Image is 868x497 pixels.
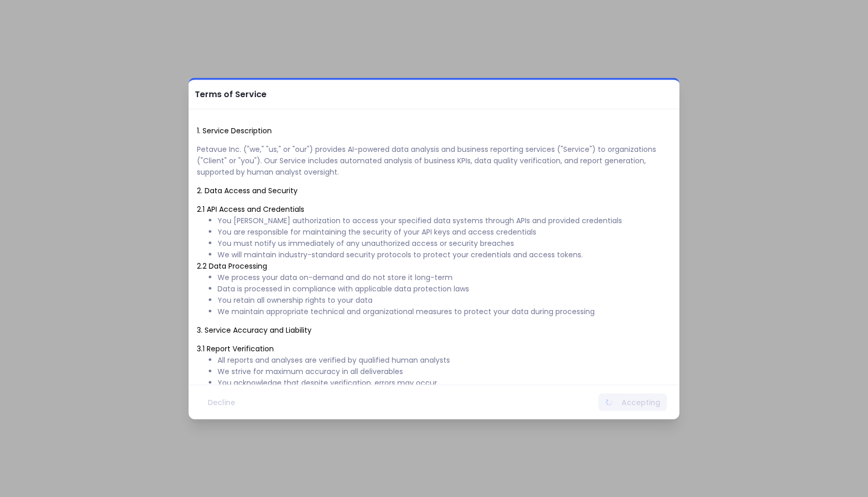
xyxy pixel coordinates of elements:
li: We maintain appropriate technical and organizational measures to protect your data during processing [218,306,671,317]
li: You retain all ownership rights to your data [218,294,671,306]
h2: 3. Service Accuracy and Liability [197,317,671,343]
li: You acknowledge that despite verification, errors may occur [218,377,671,389]
p: 3.1 Report Verification [197,343,671,354]
h6: Petavue Inc. ("we," "us," or "our") provides AI-powered data analysis and business reporting serv... [197,144,671,178]
li: You must notify us immediately of any unauthorized access or security breaches [218,238,671,249]
li: Data is processed in compliance with applicable data protection laws [218,283,671,294]
li: You [PERSON_NAME] authorization to access your specified data systems through APIs and provided c... [218,215,671,226]
h2: 2. Data Access and Security [197,178,671,204]
li: We strive for maximum accuracy in all deliverables [218,366,671,377]
h2: 1. Service Description [197,118,671,144]
li: We process your data on-demand and do not store it long-term [218,272,671,283]
li: We will maintain industry-standard security protocols to protect your credentials and access tokens. [218,249,671,260]
p: 2.2 Data Processing [197,260,671,272]
h2: Terms of Service [189,80,267,109]
li: All reports and analyses are verified by qualified human analysts [218,354,671,366]
p: 2.1 API Access and Credentials [197,204,671,215]
li: You are responsible for maintaining the security of your API keys and access credentials [218,226,671,238]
